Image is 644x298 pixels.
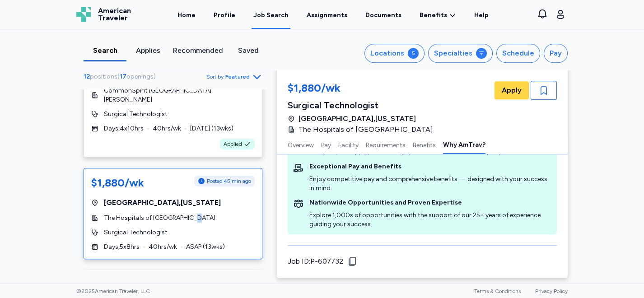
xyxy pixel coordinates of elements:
div: Specialties [434,48,472,59]
div: Job Search [253,11,289,20]
button: Benefits [413,135,436,154]
span: The Hospitals of [GEOGRAPHIC_DATA] [104,214,215,223]
span: Benefits [420,11,447,20]
span: Days , 4 x 10 hrs [104,124,144,133]
span: ASAP ( 13 wks) [186,242,225,251]
div: Recommended [173,45,223,56]
span: Surgical Technologist [104,228,168,237]
button: Schedule [496,44,540,63]
button: Pay [321,135,331,154]
div: $1,880/wk [91,176,144,190]
span: 40 hrs/wk [149,242,177,251]
div: Saved [230,45,266,56]
span: [GEOGRAPHIC_DATA] , [US_STATE] [104,197,221,208]
span: Days , 5 x 8 hrs [104,242,140,251]
div: Pay [550,48,562,59]
button: Apply [495,81,529,99]
button: Copy Job ID [347,256,420,267]
span: Surgical Technologist [104,110,168,119]
button: Requirements [366,135,406,154]
div: $1,880/wk [288,81,439,97]
span: The Hospitals of [GEOGRAPHIC_DATA] [299,124,433,135]
span: © 2025 American Traveler, LLC [76,288,150,295]
span: 17 [120,73,126,80]
span: CommonSpirit [GEOGRAPHIC_DATA][PERSON_NAME] [104,86,255,104]
span: Featured [225,73,250,80]
span: 40 hrs/wk [153,124,181,133]
a: Privacy Policy [535,288,568,294]
span: positions [90,73,117,80]
div: Locations [370,48,404,59]
a: Job Search [252,1,290,29]
div: Applies [130,45,166,56]
span: 12 [84,73,90,80]
button: Sort byFeatured [206,71,262,82]
div: Job ID: P-607732 [288,256,343,267]
span: Posted 45 min ago [207,177,251,185]
span: American Traveler [98,7,131,22]
span: Apply [502,85,522,96]
div: 5 [408,48,419,59]
div: Nationwide Opportunities and Proven Expertise [309,198,551,207]
button: Overview [288,135,314,154]
span: openings [126,73,154,80]
img: Logo [76,7,91,22]
button: Specialties [428,44,493,63]
div: Surgical Technologist [288,99,439,112]
span: Sort by [206,73,224,80]
a: Terms & Conditions [474,288,521,294]
div: Enjoy competitive pay and comprehensive benefits — designed with your success in mind. [309,175,551,193]
div: Search [87,45,123,56]
button: Pay [544,44,568,63]
span: Applied [224,140,242,148]
button: Facility [338,135,359,154]
button: Locations5 [364,44,425,63]
button: Why AmTrav? [443,135,485,154]
div: Explore 1,000s of opportunities with the support of our 25+ years of experience guiding your succ... [309,211,551,229]
a: Benefits [420,11,456,20]
div: Schedule [502,48,534,59]
div: ( ) [84,72,159,81]
div: Exceptional Pay and Benefits [309,162,551,171]
span: [DATE] ( 13 wks) [190,124,233,133]
span: [GEOGRAPHIC_DATA] , [US_STATE] [299,113,416,124]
